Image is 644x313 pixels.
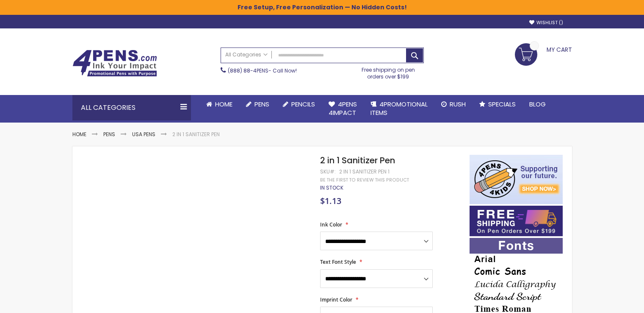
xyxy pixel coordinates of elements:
a: USA Pens [132,131,155,138]
span: In stock [320,184,343,191]
div: All Categories [72,95,191,120]
span: Pens [254,100,269,109]
li: 2 in 1 Sanitizer Pen [172,131,220,138]
a: Rush [434,95,473,114]
a: Blog [522,95,553,114]
span: - Call Now! [228,67,297,74]
span: Ink Color [320,221,342,228]
span: 2 in 1 Sanitizer Pen [320,154,395,166]
span: Blog [529,100,546,109]
a: Home [72,131,86,138]
span: Home [215,100,232,109]
img: 4pens 4 kids [470,155,563,204]
span: 4Pens 4impact [329,100,357,117]
span: $1.13 [320,195,341,207]
span: 4PROMOTIONAL ITEMS [370,100,428,117]
a: Specials [473,95,522,114]
span: Imprint Color [320,296,352,303]
a: Pencils [276,95,322,114]
img: Free shipping on orders over $199 [470,206,563,236]
a: Wishlist [529,20,563,26]
div: Availability [320,184,343,191]
a: 4Pens4impact [322,95,364,123]
span: Text Font Style [320,258,356,265]
a: All Categories [221,48,272,62]
span: Specials [488,100,516,109]
a: Pens [103,131,115,138]
div: Free shipping on pen orders over $199 [353,63,424,80]
div: 2 in 1 Sanitizer Pen 1 [339,168,390,175]
span: All Categories [225,51,268,58]
a: Pens [239,95,276,114]
a: 4PROMOTIONALITEMS [364,95,434,123]
span: Rush [450,100,466,109]
strong: SKU [320,168,336,175]
a: Be the first to review this product [320,177,409,183]
a: (888) 88-4PENS [228,67,268,74]
span: Pencils [291,100,315,109]
img: 4Pens Custom Pens and Promotional Products [72,50,157,77]
a: Home [199,95,239,114]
